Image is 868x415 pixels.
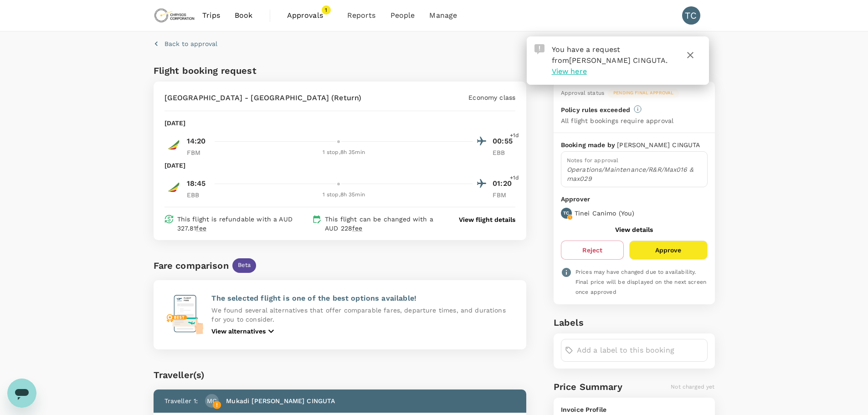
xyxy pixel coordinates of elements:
[202,10,220,21] span: Trips
[154,258,229,273] div: Fare comparison
[468,93,515,102] p: Economy class
[164,396,198,405] p: Traveller 1 :
[352,225,362,232] span: fee
[575,209,635,218] p: Tinei Canimo ( You )
[164,118,186,128] p: [DATE]
[207,396,217,405] p: MC
[232,261,257,270] span: Beta
[390,10,415,21] span: People
[164,39,217,48] p: Back to approval
[187,190,210,200] p: EBB
[629,241,707,260] button: Approve
[196,225,206,232] span: fee
[493,148,515,157] p: EBB
[534,44,544,54] img: Approval Request
[561,241,624,260] button: Reject
[154,5,195,26] img: Chrysos Corporation
[154,63,338,78] h6: Flight booking request
[561,195,708,204] p: Approver
[429,10,457,21] span: Manage
[563,210,569,216] p: TC
[493,190,515,200] p: FBM
[7,379,36,408] iframe: Button to launch messaging window
[211,326,277,337] button: View alternatives
[561,140,617,149] p: Booking made by
[215,148,473,157] div: 1 stop , 8h 35min
[211,293,515,304] p: The selected flight is one of the best options available!
[164,178,183,196] img: ET
[187,136,206,147] p: 14:20
[561,105,630,114] p: Policy rules exceeded
[322,5,331,15] span: 1
[554,379,622,394] h6: Price Summary
[187,178,206,189] p: 18:45
[215,190,473,200] div: 1 stop , 8h 35min
[561,116,673,125] p: All flight bookings require approval
[287,10,333,21] span: Approvals
[164,136,183,154] img: ET
[493,136,515,147] p: 00:55
[154,368,527,382] div: Traveller(s)
[577,343,704,358] input: Add a label to this booking
[154,39,217,48] button: Back to approval
[226,396,335,405] p: Mukadi [PERSON_NAME] CINGUTA
[575,269,706,295] span: Prices may have changed due to availability. Final price will be displayed on the next screen onc...
[561,89,604,98] div: Approval status
[325,215,442,233] p: This flight can be changed with a AUD 228
[569,56,666,65] span: [PERSON_NAME] CINGUTA
[493,178,515,189] p: 01:20
[187,148,210,157] p: FBM
[510,131,519,140] span: +1d
[164,92,362,103] p: [GEOGRAPHIC_DATA] - [GEOGRAPHIC_DATA] (Return)
[235,10,253,21] span: Book
[617,140,700,149] p: [PERSON_NAME] CINGUTA
[567,157,619,164] span: Notes for approval
[552,45,668,65] span: You have a request from .
[554,315,715,330] h6: Labels
[552,67,587,76] span: View here
[608,90,679,96] span: Pending final approval
[682,6,700,25] div: TC
[211,327,266,336] p: View alternatives
[567,165,702,183] p: Operations/Maintenance/R&R/Max016 & max029
[561,405,708,414] p: Invoice Profile
[347,10,376,21] span: Reports
[459,215,515,224] button: View flight details
[177,215,308,233] p: This flight is refundable with a AUD 327.81
[671,384,714,390] span: Not charged yet
[164,161,186,170] p: [DATE]
[211,306,515,324] p: We found several alternatives that offer comparable fares, departure times, and durations for you...
[510,174,519,183] span: +1d
[615,226,653,233] button: View details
